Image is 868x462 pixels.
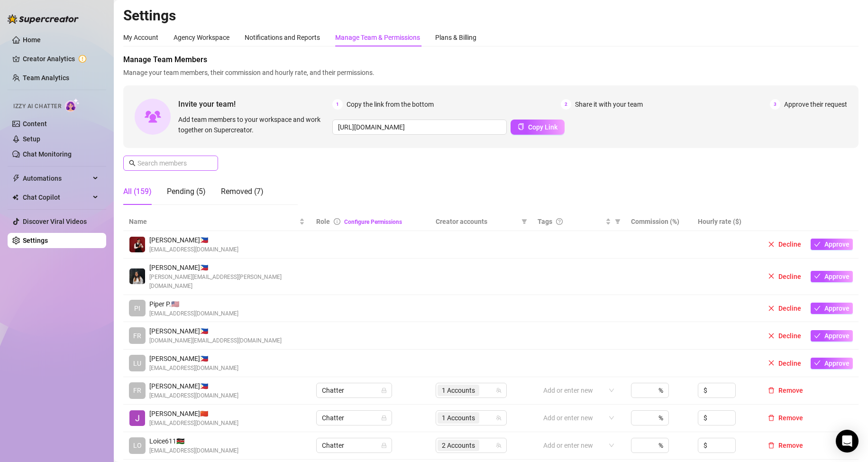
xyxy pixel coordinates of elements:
span: team [496,443,502,448]
span: check [814,273,821,279]
img: Jonathan [129,410,145,426]
span: close [768,241,775,248]
span: Approve [824,273,850,280]
span: Automations [23,171,90,186]
input: Search members [137,158,205,168]
span: lock [381,388,387,393]
span: close [768,360,775,366]
span: [EMAIL_ADDRESS][DOMAIN_NAME] [149,309,238,318]
span: PI [134,303,140,314]
span: Approve [824,240,850,248]
span: Role [316,218,330,225]
a: Home [23,36,41,44]
span: [DOMAIN_NAME][EMAIL_ADDRESS][DOMAIN_NAME] [149,336,282,345]
th: Name [123,213,311,231]
span: delete [768,387,775,394]
span: Chatter [322,438,386,453]
span: filter [613,214,622,229]
span: Loice611 🇰🇪 [149,436,238,446]
div: My Account [123,32,158,43]
span: FR [133,331,141,341]
span: Invite your team! [178,98,332,110]
span: Decline [778,332,801,340]
button: Decline [764,271,805,282]
img: logo-BBDzfeDw.svg [8,14,79,24]
span: [EMAIL_ADDRESS][DOMAIN_NAME] [149,364,238,373]
span: LU [133,358,141,369]
span: Name [129,216,297,227]
span: 1 Accounts [442,413,475,423]
button: Decline [764,358,805,369]
a: Settings [23,237,48,244]
span: [PERSON_NAME][EMAIL_ADDRESS][PERSON_NAME][DOMAIN_NAME] [149,273,305,291]
span: 1 Accounts [438,412,479,424]
span: search [129,160,136,166]
span: Approve their request [784,99,847,110]
span: team [496,388,502,393]
span: Remove [778,414,803,422]
a: Configure Permissions [344,219,402,225]
span: delete [768,415,775,421]
span: info-circle [334,218,340,225]
span: Manage your team members, their commission and hourly rate, and their permissions. [123,67,859,78]
span: FR [133,385,141,396]
span: filter [521,219,527,224]
span: lock [381,415,387,421]
span: filter [615,219,621,224]
span: 1 [332,99,343,110]
button: Copy Link [511,120,565,135]
div: Pending (5) [167,186,206,197]
span: 2 Accounts [438,440,479,451]
span: Remove [778,442,803,449]
span: team [496,415,502,421]
img: Chat Copilot [12,194,18,201]
img: Hanz Balistoy [129,237,145,252]
span: 2 [561,99,571,110]
span: Chatter [322,411,386,425]
span: [PERSON_NAME] 🇵🇭 [149,381,238,391]
a: Content [23,120,47,128]
span: check [814,333,821,339]
button: Approve [811,303,853,314]
h2: Settings [123,7,859,25]
button: Remove [764,412,807,424]
span: [PERSON_NAME] 🇵🇭 [149,262,305,273]
span: Share it with your team [575,99,643,110]
span: 1 Accounts [438,385,479,396]
span: close [768,273,775,279]
span: Copy the link from the bottom [347,99,434,110]
button: Approve [811,358,853,369]
a: Creator Analytics exclamation-circle [23,51,99,66]
span: Piper P. 🇺🇸 [149,299,238,309]
span: check [814,305,821,312]
div: Manage Team & Permissions [335,32,420,43]
span: filter [520,214,529,229]
div: Plans & Billing [435,32,476,43]
button: Remove [764,385,807,396]
span: [PERSON_NAME] 🇵🇭 [149,326,282,336]
span: Tags [538,216,552,227]
a: Chat Monitoring [23,150,72,158]
img: AI Chatter [65,98,80,112]
th: Hourly rate ($) [692,213,758,231]
div: Removed (7) [221,186,264,197]
span: Approve [824,305,850,312]
span: Decline [778,305,801,312]
span: Manage Team Members [123,54,859,65]
span: [EMAIL_ADDRESS][DOMAIN_NAME] [149,245,238,254]
span: 2 Accounts [442,440,475,451]
span: [PERSON_NAME] 🇵🇭 [149,353,238,364]
span: LO [133,440,142,451]
span: check [814,241,821,248]
button: Decline [764,330,805,342]
div: Open Intercom Messenger [836,430,859,453]
span: [PERSON_NAME] 🇨🇳 [149,408,238,419]
button: Approve [811,330,853,342]
span: Decline [778,240,801,248]
span: copy [518,123,524,130]
span: check [814,360,821,366]
th: Commission (%) [625,213,692,231]
span: [EMAIL_ADDRESS][DOMAIN_NAME] [149,391,238,400]
span: lock [381,443,387,448]
span: Chat Copilot [23,190,90,205]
